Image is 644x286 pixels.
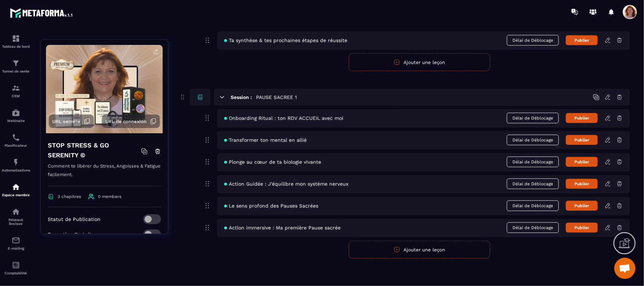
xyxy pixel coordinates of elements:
[2,128,30,153] a: schedulerschedulerPlanificateur
[12,261,20,269] img: accountant
[224,203,318,209] span: Le sens profond des Pauses Sacrées
[566,35,598,45] button: Publier
[2,45,30,48] p: Tableau de bord
[2,94,30,98] p: CRM
[12,236,20,245] img: email
[102,115,160,128] button: URL de connexion
[2,177,30,202] a: automationsautomationsEspace membre
[105,119,146,124] span: URL de connexion
[48,162,161,186] p: Comment te libérer du Stress, Angoisses & Fatigue facilement.
[507,135,559,145] span: Délai de Déblocage
[566,179,598,189] button: Publier
[507,35,559,46] span: Délai de Déblocage
[12,59,20,68] img: formation
[12,84,20,92] img: formation
[224,159,321,165] span: Plonge au cœur de ta biologie vivante
[614,258,636,279] a: Ouvrir le chat
[98,194,121,199] span: 0 members
[2,54,30,78] a: formationformationTunnel de vente
[48,216,100,222] p: Statut de Publication
[10,6,74,19] img: logo
[12,34,20,43] img: formation
[224,37,347,43] span: Ta synthèse & tes prochaines étapes de réussite
[12,183,20,191] img: automations
[2,231,30,256] a: emailemailE-mailing
[2,144,30,147] p: Planificateur
[507,113,559,123] span: Délai de Déblocage
[46,45,163,133] img: background
[2,246,30,250] p: E-mailing
[507,200,559,211] span: Délai de Déblocage
[224,137,307,143] span: Transformer ton mental en allié
[2,29,30,54] a: formationformationTableau de bord
[256,94,297,101] h5: PAUSE SACREE 1
[12,109,20,117] img: automations
[2,218,30,226] p: Réseaux Sociaux
[2,119,30,123] p: Webinaire
[566,135,598,145] button: Publier
[566,113,598,123] button: Publier
[507,222,559,233] span: Délai de Déblocage
[231,94,252,100] h6: Session :
[12,133,20,142] img: scheduler
[2,103,30,128] a: automationsautomationsWebinaire
[224,115,343,121] span: Onboarding Ritual : ton RDV ACCUEIL avec moi
[566,157,598,167] button: Publier
[48,232,92,237] p: Formation Gratuit
[507,179,559,189] span: Délai de Déblocage
[2,256,30,280] a: accountantaccountantComptabilité
[224,225,341,230] span: Action immersive : Ma première Pause sacrée
[349,53,490,71] button: Ajouter une leçon
[2,69,30,73] p: Tunnel de vente
[2,193,30,197] p: Espace membre
[349,241,490,258] button: Ajouter une leçon
[2,153,30,177] a: automationsautomationsAutomatisations
[2,271,30,275] p: Comptabilité
[48,140,141,160] h4: STOP STRESS & GO SERENITY ©
[49,115,94,128] button: URL secrète
[507,157,559,167] span: Délai de Déblocage
[566,201,598,211] button: Publier
[224,181,348,187] span: Action Guidée : J'équilibre mon système nerveux
[52,119,80,124] span: URL secrète
[2,78,30,103] a: formationformationCRM
[58,194,81,199] span: 3 chapitres
[12,158,20,167] img: automations
[2,168,30,172] p: Automatisations
[2,202,30,231] a: social-networksocial-networkRéseaux Sociaux
[566,223,598,233] button: Publier
[12,208,20,216] img: social-network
